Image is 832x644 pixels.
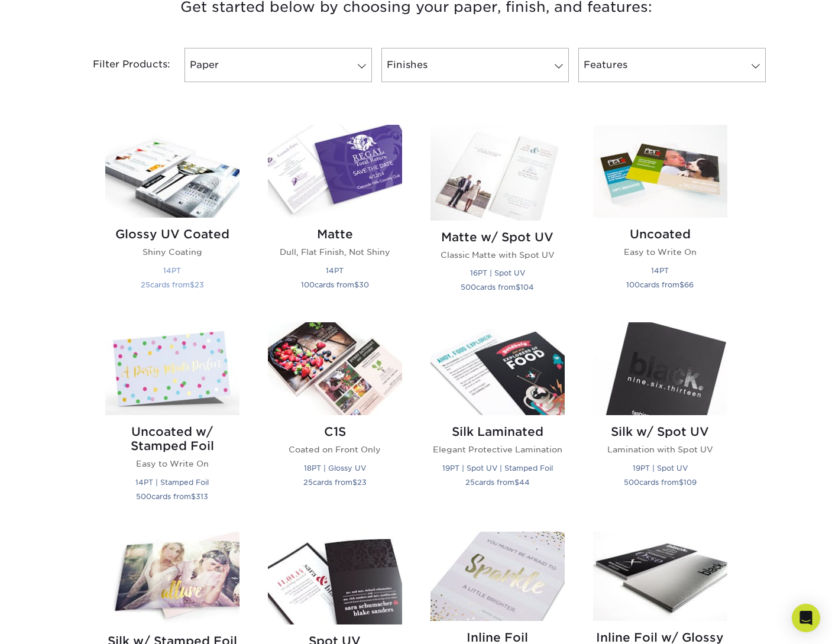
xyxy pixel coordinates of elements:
small: 14PT [651,266,669,275]
small: 19PT | Spot UV | Stamped Foil [442,464,553,473]
img: Uncoated w/ Stamped Foil Postcards [105,322,239,415]
small: cards from [624,478,697,487]
img: Glossy UV Coated Postcards [105,125,239,218]
h2: Uncoated [593,227,727,241]
small: cards from [465,478,530,487]
small: cards from [136,492,208,501]
small: 18PT | Glossy UV [304,464,366,473]
h2: Silk Laminated [430,425,565,439]
a: Paper [184,48,372,82]
span: 109 [684,478,697,487]
span: 104 [520,283,534,292]
span: $ [354,280,359,289]
span: 30 [359,280,369,289]
h2: Silk w/ Spot UV [593,425,727,439]
span: 44 [519,478,530,487]
a: Matte w/ Spot UV Postcards Matte w/ Spot UV Classic Matte with Spot UV 16PT | Spot UV 500cards fr... [430,125,565,308]
h2: C1S [268,425,402,439]
small: cards from [461,283,534,292]
h2: Glossy UV Coated [105,227,239,241]
span: $ [679,478,684,487]
p: Coated on Front Only [268,444,402,455]
span: $ [352,478,357,487]
img: Spot UV Postcards [268,532,402,624]
p: Lamination with Spot UV [593,444,727,455]
div: Filter Products: [61,48,180,82]
p: Shiny Coating [105,246,239,258]
span: 23 [357,478,367,487]
small: 19PT | Spot UV [633,464,688,473]
img: Uncoated Postcards [593,125,727,218]
small: 14PT | Stamped Foil [135,478,209,487]
span: 23 [195,280,204,289]
span: $ [190,280,195,289]
span: 500 [136,492,151,501]
span: $ [516,283,520,292]
h2: Matte [268,227,402,241]
h2: Matte w/ Spot UV [430,230,565,244]
a: Uncoated w/ Stamped Foil Postcards Uncoated w/ Stamped Foil Easy to Write On 14PT | Stamped Foil ... [105,322,239,517]
img: Silk w/ Spot UV Postcards [593,322,727,415]
small: 14PT [163,266,181,275]
span: $ [514,478,519,487]
p: Easy to Write On [105,458,239,470]
small: cards from [626,280,694,289]
span: 66 [684,280,694,289]
h2: Uncoated w/ Stamped Foil [105,425,239,453]
p: Elegant Protective Lamination [430,444,565,455]
img: C1S Postcards [268,322,402,415]
span: $ [679,280,684,289]
small: cards from [141,280,204,289]
a: Matte Postcards Matte Dull, Flat Finish, Not Shiny 14PT 100cards from$30 [268,125,402,308]
small: cards from [303,478,367,487]
img: Silk w/ Stamped Foil Postcards [105,532,239,624]
a: Uncoated Postcards Uncoated Easy to Write On 14PT 100cards from$66 [593,125,727,308]
span: 25 [303,478,313,487]
img: Matte Postcards [268,125,402,218]
small: 16PT | Spot UV [470,268,525,277]
a: Features [578,48,766,82]
span: $ [191,492,196,501]
a: Finishes [381,48,569,82]
img: Silk Laminated Postcards [430,322,565,415]
span: 500 [461,283,476,292]
a: Silk w/ Spot UV Postcards Silk w/ Spot UV Lamination with Spot UV 19PT | Spot UV 500cards from$109 [593,322,727,517]
small: cards from [301,280,369,289]
span: 500 [624,478,639,487]
a: Glossy UV Coated Postcards Glossy UV Coated Shiny Coating 14PT 25cards from$23 [105,125,239,308]
div: Open Intercom Messenger [792,604,820,632]
span: 100 [301,280,315,289]
p: Easy to Write On [593,246,727,258]
img: Matte w/ Spot UV Postcards [430,125,565,221]
a: C1S Postcards C1S Coated on Front Only 18PT | Glossy UV 25cards from$23 [268,322,402,517]
img: Inline Foil w/ Glossy UV Postcards [593,532,727,621]
p: Dull, Flat Finish, Not Shiny [268,246,402,258]
span: 313 [196,492,208,501]
span: 100 [626,280,640,289]
p: Classic Matte with Spot UV [430,249,565,261]
small: 14PT [326,266,344,275]
img: Inline Foil Postcards [430,532,565,621]
span: 25 [141,280,150,289]
a: Silk Laminated Postcards Silk Laminated Elegant Protective Lamination 19PT | Spot UV | Stamped Fo... [430,322,565,517]
span: 25 [465,478,475,487]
